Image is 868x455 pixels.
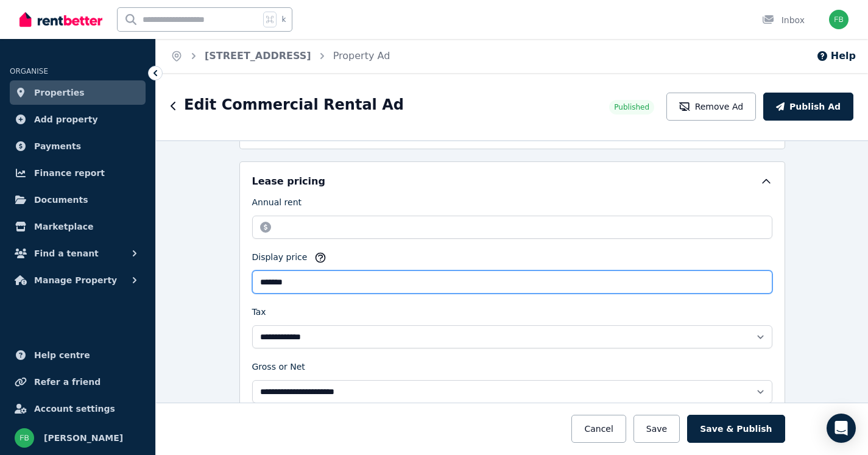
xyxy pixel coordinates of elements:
[252,196,302,213] label: Annual rent
[10,241,146,266] button: Find a tenant
[333,50,390,62] a: Property Ad
[10,134,146,158] a: Payments
[10,107,146,132] a: Add property
[827,414,856,443] div: Open Intercom Messenger
[10,268,146,292] button: Manage Property
[816,49,856,63] button: Help
[763,93,853,121] button: Publish Ad
[762,14,805,26] div: Inbox
[34,401,115,416] span: Account settings
[44,431,123,445] span: [PERSON_NAME]
[666,93,756,121] button: Remove Ad
[10,214,146,239] a: Marketplace
[10,80,146,105] a: Properties
[10,370,146,394] a: Refer a friend
[34,219,93,234] span: Marketplace
[205,50,311,62] a: [STREET_ADDRESS]
[156,39,404,73] nav: Breadcrumb
[252,306,266,323] label: Tax
[10,343,146,367] a: Help centre
[10,161,146,185] a: Finance report
[252,174,325,189] h5: Lease pricing
[633,415,680,443] button: Save
[34,166,105,180] span: Finance report
[19,10,102,29] img: RentBetter
[34,192,88,207] span: Documents
[281,15,286,24] span: k
[10,397,146,421] a: Account settings
[34,139,81,153] span: Payments
[10,188,146,212] a: Documents
[34,85,85,100] span: Properties
[34,273,117,287] span: Manage Property
[34,348,90,362] span: Help centre
[571,415,626,443] button: Cancel
[34,246,99,261] span: Find a tenant
[687,415,785,443] button: Save & Publish
[34,375,101,389] span: Refer a friend
[34,112,98,127] span: Add property
[15,428,34,448] img: Fanus Belay
[614,102,649,112] span: Published
[10,67,48,76] span: ORGANISE
[829,10,849,29] img: Fanus Belay
[252,361,305,378] label: Gross or Net
[184,95,404,115] h1: Edit Commercial Rental Ad
[252,251,308,268] label: Display price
